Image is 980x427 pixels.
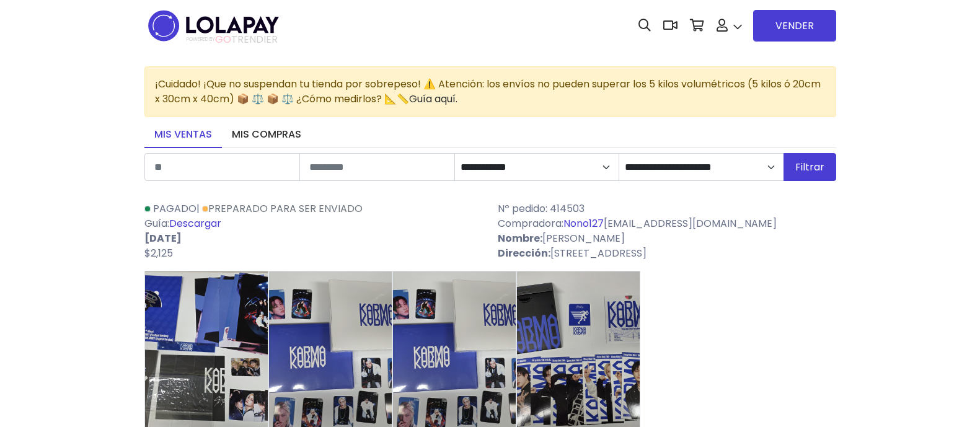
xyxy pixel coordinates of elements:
p: [PERSON_NAME] [498,231,836,246]
a: Descargar [169,216,221,231]
div: | Guía: [137,201,490,261]
img: logo [144,6,283,45]
p: [STREET_ADDRESS] [498,246,836,261]
span: $2,125 [144,246,173,260]
p: [DATE] [144,231,483,246]
a: Nono127 [563,216,604,231]
a: Guía aquí. [409,92,457,106]
strong: Dirección: [498,246,550,260]
button: Filtrar [784,153,836,181]
p: Compradora: [EMAIL_ADDRESS][DOMAIN_NAME] [498,216,836,231]
span: TRENDIER [187,34,278,45]
strong: Nombre: [498,231,542,245]
span: POWERED BY [187,36,215,43]
a: VENDER [753,10,836,42]
a: Mis ventas [144,122,222,148]
span: GO [215,32,231,46]
span: Pagado [153,201,196,216]
p: Nº pedido: 414503 [498,201,836,216]
a: Preparado para ser enviado [202,201,363,216]
a: Mis compras [222,122,311,148]
span: ¡Cuidado! ¡Que no suspendan tu tienda por sobrepeso! ⚠️ Atención: los envíos no pueden superar lo... [155,77,821,106]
